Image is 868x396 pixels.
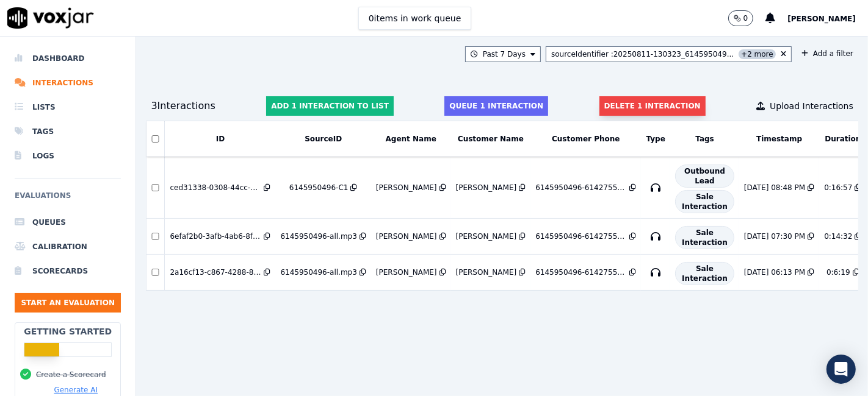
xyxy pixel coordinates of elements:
a: Logs [15,144,121,168]
a: Queues [15,210,121,235]
button: 0items in work queue [358,7,472,30]
div: 3 Interaction s [151,99,215,113]
button: Customer Phone [552,134,620,144]
button: Customer Name [458,134,524,144]
button: [PERSON_NAME] [787,11,868,26]
button: 0 [728,10,766,26]
img: voxjar logo [7,7,94,29]
div: 6145950496-all.mp3 [280,232,356,241]
button: Past 7 Days [465,46,541,62]
button: SourceID [305,134,342,144]
div: 0:16:57 [824,183,852,193]
a: Interactions [15,71,121,95]
p: 0 [743,13,748,23]
h2: Getting Started [24,325,112,338]
div: [PERSON_NAME] [376,267,437,277]
div: [PERSON_NAME] [456,267,517,277]
button: 0 [728,10,754,26]
div: [PERSON_NAME] [456,232,517,241]
div: 6efaf2b0-3afb-4ab6-8f74-e54c740f88af [170,232,261,241]
button: Agent Name [386,134,436,144]
div: [PERSON_NAME] [376,232,437,241]
span: Sale Interaction [675,226,734,249]
button: Duration [825,134,861,144]
button: Tags [695,134,714,144]
div: [PERSON_NAME] [456,183,517,193]
div: [DATE] 06:13 PM [744,267,805,277]
h6: Evaluations [15,188,121,210]
button: Create a Scorecard [36,370,106,380]
div: 6145950496-6142755000 [535,267,627,277]
div: [DATE] 08:48 PM [744,183,805,193]
div: [PERSON_NAME] [376,183,437,193]
button: ID [216,134,225,144]
div: 0:6:19 [826,267,850,277]
a: Calibration [15,235,121,259]
button: Add 1 interaction to list [266,96,394,116]
div: sourceIdentifier : 20250811-130323_614595049... [551,49,776,59]
div: 6145950496-6142755000 [535,183,627,193]
a: Lists [15,95,121,119]
div: 2a16cf13-c867-4288-8279-ca187d902c61 [170,267,261,277]
div: 6145950496-C1 [289,183,349,193]
div: Open Intercom Messenger [826,355,856,384]
span: Upload Interactions [770,100,853,112]
span: Sale Interaction [675,262,734,285]
span: [PERSON_NAME] [787,15,856,23]
button: Timestamp [756,134,802,144]
button: Delete 1 interaction [599,96,706,116]
div: 6145950496-6142755000 [535,232,627,241]
button: Start an Evaluation [15,293,121,313]
span: Outbound Lead [675,164,734,188]
a: Scorecards [15,259,121,283]
div: 6145950496-all.mp3 [280,267,356,277]
button: Upload Interactions [756,100,853,112]
a: Tags [15,119,121,144]
div: 0:14:32 [824,232,852,241]
button: Queue 1 interaction [444,96,548,116]
button: Type [646,134,665,144]
span: Sale Interaction [675,190,734,213]
div: ced31338-0308-44cc-91b5-5a07c51adf5f [170,183,261,193]
button: sourceIdentifier :20250811-130323_614595049... +2 more [546,46,792,62]
span: +2 more [739,49,776,59]
a: Dashboard [15,46,121,71]
button: Add a filter [797,46,858,61]
div: [DATE] 07:30 PM [744,232,805,241]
